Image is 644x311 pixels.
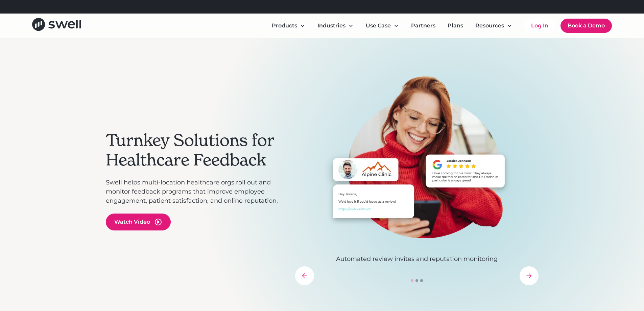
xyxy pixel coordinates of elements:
[32,18,81,33] a: home
[520,266,539,285] div: next slide
[317,22,345,30] div: Industries
[415,279,418,282] div: Show slide 2 of 3
[106,131,288,170] h2: Turnkey Solutions for Healthcare Feedback
[106,214,171,230] a: open lightbox
[524,19,555,32] a: Log In
[266,19,311,32] div: Products
[295,254,539,264] p: Automated review invites and reputation monitoring
[295,76,539,264] div: 1 of 3
[470,19,518,32] div: Resources
[295,266,314,285] div: previous slide
[106,178,288,205] p: Swell helps multi-location healthcare orgs roll out and monitor feedback programs that improve em...
[295,76,539,285] div: carousel
[442,19,469,32] a: Plans
[420,279,423,282] div: Show slide 3 of 3
[360,19,404,32] div: Use Case
[475,22,504,30] div: Resources
[366,22,391,30] div: Use Case
[272,22,297,30] div: Products
[560,19,612,33] a: Book a Demo
[406,19,441,32] a: Partners
[312,19,359,32] div: Industries
[411,279,413,282] div: Show slide 1 of 3
[114,218,150,226] div: Watch Video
